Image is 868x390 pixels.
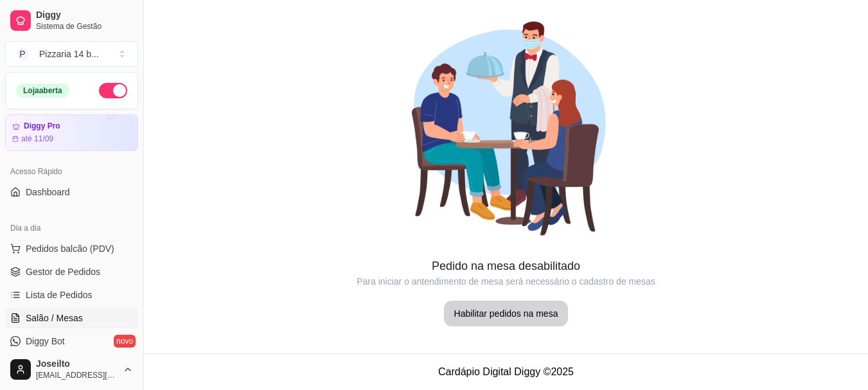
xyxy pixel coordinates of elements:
[26,265,100,278] span: Gestor de Pedidos
[5,161,138,182] div: Acesso Rápido
[5,354,138,385] button: Joseilto[EMAIL_ADDRESS][DOMAIN_NAME]
[26,242,114,255] span: Pedidos balcão (PDV)
[36,10,133,21] span: Diggy
[5,285,138,305] a: Lista de Pedidos
[5,114,138,151] a: Diggy Proaté 11/09
[5,218,138,238] div: Dia a dia
[5,182,138,202] a: Dashboard
[99,83,127,98] button: Alterar Status
[144,275,868,288] article: Para iniciar o antendimento de mesa será necessário o cadastro de mesas
[5,261,138,282] a: Gestor de Pedidos
[5,308,138,328] a: Salão / Mesas
[24,121,60,131] article: Diggy Pro
[5,238,138,259] button: Pedidos balcão (PDV)
[16,84,69,98] div: Loja aberta
[36,359,118,370] span: Joseilto
[36,21,133,31] span: Sistema de Gestão
[36,370,118,380] span: [EMAIL_ADDRESS][DOMAIN_NAME]
[144,257,868,275] article: Pedido na mesa desabilitado
[444,301,569,326] button: Habilitar pedidos na mesa
[39,48,99,60] div: Pizzaria 14 b ...
[5,5,138,36] a: DiggySistema de Gestão
[21,134,53,144] article: até 11/09
[5,331,138,351] a: Diggy Botnovo
[5,41,138,67] button: Select a team
[26,335,65,348] span: Diggy Bot
[144,353,868,390] footer: Cardápio Digital Diggy © 2025
[26,288,93,301] span: Lista de Pedidos
[16,48,29,60] span: P
[26,186,70,199] span: Dashboard
[26,312,83,324] span: Salão / Mesas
